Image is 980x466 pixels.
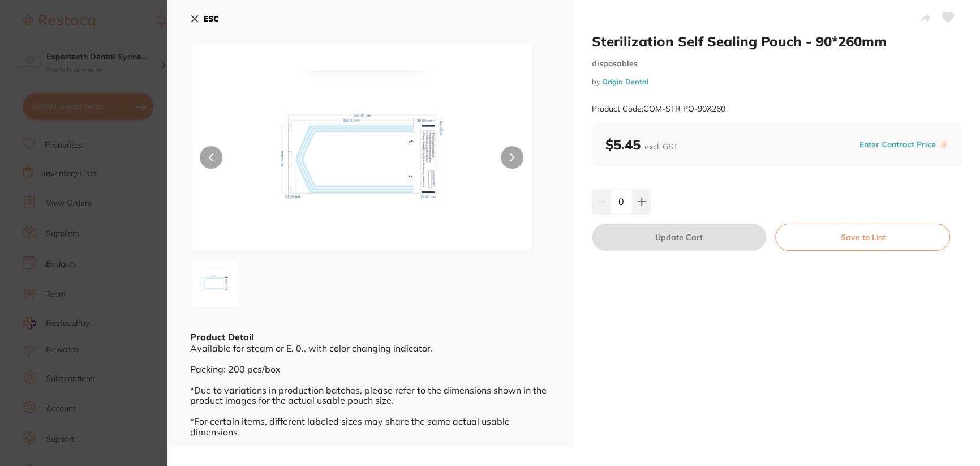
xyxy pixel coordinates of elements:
[259,71,464,250] img: OTB4MjMwYi1wbmc
[592,104,725,114] small: Product Code: COM-STR PO-90X260
[602,77,648,86] a: Origin Dental
[204,14,219,24] b: ESC
[592,224,766,251] button: Update Cart
[190,331,253,343] b: Product Detail
[190,343,551,437] div: Available for steam or E. 0., with color changing indicator. Packing: 200 pcs/box *Due to variati...
[592,33,962,50] h2: Sterilization Self Sealing Pouch - 90*260mm
[775,224,950,251] button: Save to List
[592,78,962,86] small: by
[939,140,948,149] label: i
[194,263,235,304] img: OTB4MjMwYi1wbmc
[592,59,962,69] small: disposables
[644,142,678,152] span: excl. GST
[190,9,219,28] button: ESC
[856,139,939,150] button: Enter Contract Price
[605,136,678,153] b: $5.45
